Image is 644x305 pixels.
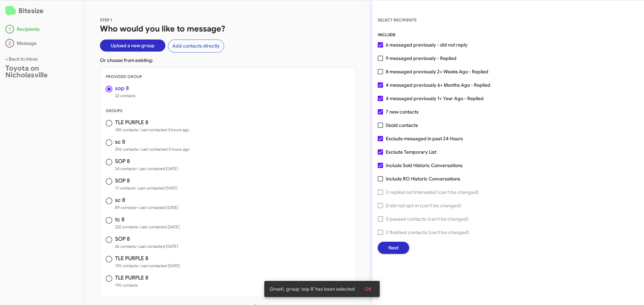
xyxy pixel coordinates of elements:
div: Toyota on Nicholasville [5,65,78,78]
span: Exclude Temporary List [386,148,436,156]
h3: SOP 8 [115,236,178,242]
div: GROUPS [100,107,356,114]
div: Message [5,39,78,48]
h3: SOP 8 [115,178,177,183]
span: Include Sold Historic Conversations [386,161,463,169]
span: 195 contacts [115,282,148,289]
span: Great!, group 'sop 8' has been selected [270,286,355,292]
img: logo-minimal.svg [5,6,16,17]
span: 24 contacts [115,165,178,172]
span: 195 contacts [115,262,180,269]
h3: SOP 8 [115,159,178,164]
span: SELECT RECIPIENTS [378,17,417,22]
span: OK [365,283,372,295]
h3: sc 8 [115,198,178,203]
h1: Who would you like to message? [100,23,356,34]
span: 8 messaged previously 2+ Weeks Ago - Replied [386,68,488,76]
span: Exclude messaged in past 24 Hours [386,135,463,143]
span: 89 contacts [115,204,178,211]
span: 296 contacts [115,146,190,153]
span: 17 contacts [115,185,177,192]
span: • Last contacted [DATE] [136,205,178,210]
span: • Last contacted [DATE] [136,166,178,171]
span: 222 contacts [115,224,180,230]
div: Recipients [5,25,78,33]
h3: sop 8 [115,86,136,91]
span: 26 contacts [115,243,178,250]
button: OK [359,283,377,295]
h3: tc 8 [115,217,180,222]
span: Upload a new group [111,40,155,52]
h3: TLE PURPLE 8 [115,120,189,125]
a: < Back to inbox [5,56,38,62]
span: 7 new contacts [386,108,419,116]
span: • Last contacted [DATE] [138,224,180,229]
span: 2 finished contacts (can't be changed) [386,228,469,236]
span: 4 messaged previously 1+ Year Ago - Replied [386,94,484,102]
div: PROVIDED GROUP [100,73,356,80]
span: Include RO Historic Conversations [386,175,460,183]
h3: TLE PURPLE 8 [115,256,180,261]
h3: sc 8 [115,139,190,145]
h2: Bitesize [5,6,78,17]
span: 185 contacts [115,127,189,133]
span: sold contacts [389,122,418,128]
p: Or choose from existing: [100,57,356,64]
div: INCLUDE [378,31,639,38]
span: • Last contacted [DATE] [138,263,180,268]
span: 6 messaged previously - did not reply [386,41,468,49]
span: 22 contacts [115,92,136,99]
button: Next [378,242,409,254]
span: • Last contacted [DATE] [136,244,178,249]
span: 0 did not opt-in (can't be changed) [386,202,461,210]
span: 0 paused contacts (can't be changed) [386,215,469,223]
span: STEP 1 [100,17,112,22]
span: 0 [386,121,418,129]
button: Upload a new group [100,40,165,52]
button: Add contacts directly [168,40,224,53]
span: 9 messaged previously - Replied [386,54,457,62]
span: • Last contacted 3 hours ago [138,147,190,152]
div: 1 [5,25,14,33]
span: • Last contacted [DATE] [135,185,177,190]
span: Next [388,242,398,254]
h3: TLE PURPLE 8 [115,275,148,281]
span: 2 replied not interested (can't be changed) [386,188,479,196]
span: • Last contacted 3 hours ago [138,127,189,132]
div: 2 [5,39,14,48]
span: 4 messaged previously 6+ Months Ago - Replied [386,81,490,89]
